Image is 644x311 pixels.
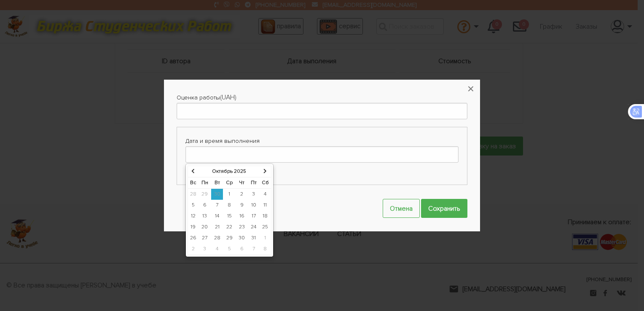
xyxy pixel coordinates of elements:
[188,200,199,211] td: 5
[188,233,199,244] td: 26
[211,222,223,233] td: 21
[236,222,248,233] td: 23
[260,189,271,200] td: 4
[199,233,211,244] td: 27
[211,200,223,211] td: 7
[248,211,260,222] td: 17
[236,177,248,189] th: Чт
[223,233,236,244] td: 29
[260,177,271,189] th: Сб
[199,189,211,200] td: 29
[185,136,459,146] label: Дата и время выполнения
[236,211,248,222] td: 16
[211,177,223,189] th: Вт
[199,200,211,211] td: 6
[223,189,236,200] td: 1
[236,244,248,255] td: 6
[177,92,220,103] label: Оценка работы
[260,233,271,244] td: 1
[462,80,480,98] button: ×
[248,244,260,255] td: 7
[211,189,223,200] td: 30
[199,244,211,255] td: 3
[260,222,271,233] td: 25
[383,199,420,218] button: Отмена
[188,222,199,233] td: 19
[199,211,211,222] td: 13
[248,177,260,189] th: Пт
[248,189,260,200] td: 3
[188,211,199,222] td: 12
[248,233,260,244] td: 31
[199,166,260,177] th: Октябрь 2025
[223,211,236,222] td: 15
[260,211,271,222] td: 18
[236,233,248,244] td: 30
[223,222,236,233] td: 22
[223,244,236,255] td: 5
[248,222,260,233] td: 24
[223,177,236,189] th: Ср
[211,244,223,255] td: 4
[421,199,467,218] input: Сохранить
[236,189,248,200] td: 2
[188,244,199,255] td: 2
[260,200,271,211] td: 11
[223,200,236,211] td: 8
[188,189,199,200] td: 28
[260,244,271,255] td: 8
[220,93,236,102] span: (UAH)
[211,233,223,244] td: 28
[188,177,199,189] th: Вс
[199,222,211,233] td: 20
[211,211,223,222] td: 14
[199,177,211,189] th: Пн
[236,200,248,211] td: 9
[248,200,260,211] td: 10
